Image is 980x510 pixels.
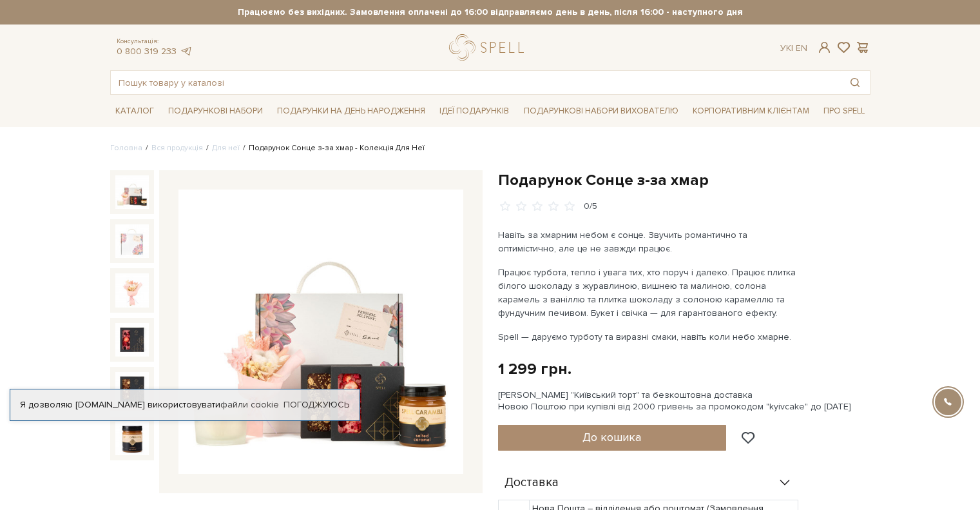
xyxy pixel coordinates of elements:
[151,143,203,153] a: Вся продукція
[840,71,870,94] button: Пошук товару у каталозі
[498,266,800,320] p: Працює турбота, тепло і увага тих, хто поруч і далеко. Працює плитка білого шоколаду з журавлиною...
[115,422,149,455] img: Подарунок Сонце з-за хмар
[110,6,870,18] strong: Працюємо без вихідних. Замовлення оплачені до 16:00 відправляємо день в день, після 16:00 - насту...
[220,399,279,410] a: файли cookie
[818,101,870,121] a: Про Spell
[434,101,514,121] a: Ідеї подарунків
[498,228,800,255] p: Навіть за хмарним небом є сонце. Звучить романтично та оптимістично, але це не завжди працює.
[110,101,159,121] a: Каталог
[117,46,177,57] a: 0 800 319 233
[498,389,870,413] div: [PERSON_NAME] "Київський торт" та безкоштовна доставка Новою Поштою при купівлі від 2000 гривень ...
[498,170,870,190] h1: Подарунок Сонце з-за хмар
[163,101,268,121] a: Подарункові набори
[498,359,572,379] div: 1 299 грн.
[272,101,430,121] a: Подарунки на День народження
[10,399,360,411] div: Я дозволяю [DOMAIN_NAME] використовувати
[519,100,684,122] a: Подарункові набори вихователю
[117,37,193,46] span: Консультація:
[115,372,149,406] img: Подарунок Сонце з-за хмар
[584,201,597,213] div: 0/5
[498,330,800,344] p: Spell — даруємо турботу та виразні смаки, навіть коли небо хмарне.
[796,43,807,54] a: En
[504,477,559,489] span: Доставка
[212,143,240,153] a: Для неї
[115,273,149,307] img: Подарунок Сонце з-за хмар
[111,71,840,94] input: Пошук товару у каталозі
[283,399,349,411] a: Погоджуюсь
[180,46,193,57] a: telegram
[115,224,149,258] img: Подарунок Сонце з-за хмар
[178,190,463,475] img: Подарунок Сонце з-за хмар
[110,143,142,153] a: Головна
[449,34,530,61] a: logo
[582,430,641,444] span: До кошика
[498,425,727,451] button: До кошика
[687,100,814,122] a: Корпоративним клієнтам
[791,43,793,54] span: |
[115,175,149,209] img: Подарунок Сонце з-за хмар
[780,43,807,54] div: Ук
[240,142,425,154] li: Подарунок Сонце з-за хмар - Колекція Для Неї
[115,323,149,357] img: Подарунок Сонце з-за хмар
